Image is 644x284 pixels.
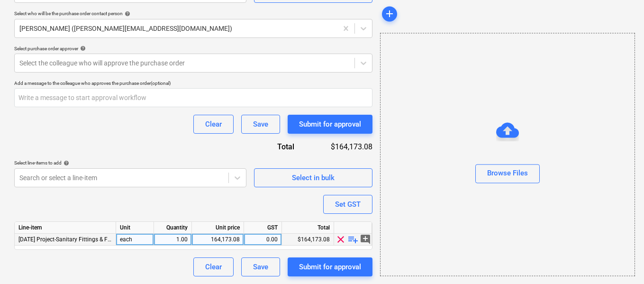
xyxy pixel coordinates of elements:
div: Total [249,141,309,152]
button: Save [241,115,280,134]
div: Unit [116,222,154,234]
button: Select in bulk [254,168,372,187]
span: help [62,160,69,166]
span: 3-15-03 Project-Sanitary Fittings & Fixtures [18,236,125,243]
div: Submit for approval [299,261,361,273]
span: help [78,46,86,51]
div: Save [253,261,268,273]
div: Select purchase order approver [14,46,372,52]
button: Clear [193,115,234,134]
button: Submit for approval [288,257,372,276]
div: Quantity [154,222,192,234]
div: Submit for approval [299,118,361,130]
div: Browse Files [487,167,528,180]
span: clear [335,234,346,245]
button: Browse Files [475,164,540,183]
iframe: Chat Widget [597,238,644,284]
button: Set GST [323,195,372,214]
button: Submit for approval [288,115,372,134]
div: Browse Files [380,33,635,276]
div: Clear [205,118,222,130]
div: 1.00 [158,234,188,246]
button: Clear [193,257,234,276]
div: Select in bulk [292,172,335,184]
div: $164,173.08 [282,234,334,246]
input: Write a message to start approval workflow [14,88,372,107]
div: 0.00 [248,234,278,246]
div: Unit price [192,222,244,234]
div: Clear [205,261,222,273]
div: 164,173.08 [196,234,240,246]
span: add_comment [360,234,371,245]
div: Save [253,118,268,130]
div: Add a message to the colleague who approves the purchase order (optional) [14,80,372,86]
div: Select who will be the purchase order contact person [14,10,372,17]
div: Select line-items to add [14,160,246,166]
div: GST [244,222,282,234]
span: help [123,11,130,17]
span: add [384,8,395,19]
div: $164,173.08 [309,141,372,152]
button: Save [241,257,280,276]
div: Total [282,222,334,234]
div: Set GST [335,198,361,211]
div: Line-item [15,222,116,234]
div: each [116,234,154,246]
span: playlist_add [347,234,359,245]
